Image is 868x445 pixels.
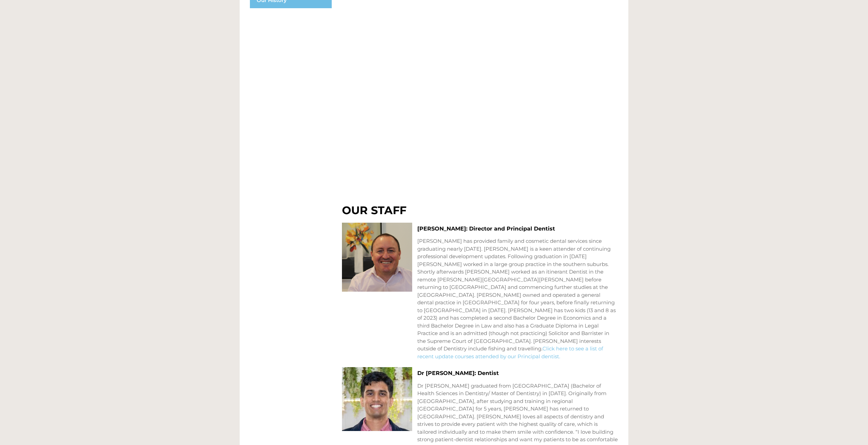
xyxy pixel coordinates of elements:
p: [PERSON_NAME] has provided family and cosmetic dental services since graduating nearly [DATE]. [P... [417,237,618,360]
img: Dr Arjun Nagasandra [342,367,412,431]
h2: OUR STAFF [342,205,618,216]
a: Click here to see a list of recent update courses attended by our Principal dentist. [417,345,603,360]
h3: [PERSON_NAME]: Director and Principal Dentist [417,225,618,232]
h3: Dr [PERSON_NAME]: Dentist [417,370,618,376]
